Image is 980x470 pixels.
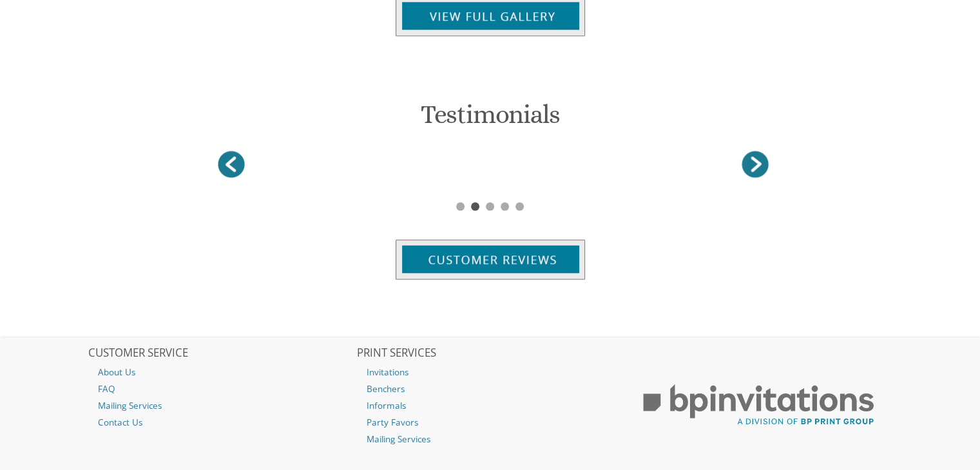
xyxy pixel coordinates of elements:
[357,364,624,381] a: Invitations
[501,202,509,211] span: 4
[357,414,624,431] a: Party Favors
[468,193,483,205] a: 2
[357,381,624,397] a: Benchers
[357,397,624,414] a: Informals
[396,240,585,279] img: customer-reviews-btn.jpg
[486,202,494,211] span: 3
[453,193,468,205] a: 1
[456,202,465,211] span: 1
[739,148,771,180] a: <
[215,148,247,180] a: >
[88,397,355,414] a: Mailing Services
[88,414,355,431] a: Contact Us
[357,347,624,360] h2: PRINT SERVICES
[209,100,771,138] h1: Testimonials
[483,193,497,205] a: 3
[88,381,355,397] a: FAQ
[515,202,524,211] span: 5
[512,193,527,205] a: 5
[497,193,512,205] a: 4
[88,364,355,381] a: About Us
[471,202,479,211] span: 2
[625,373,892,437] img: BP Print Group
[357,431,624,447] a: Mailing Services
[88,347,355,360] h2: CUSTOMER SERVICE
